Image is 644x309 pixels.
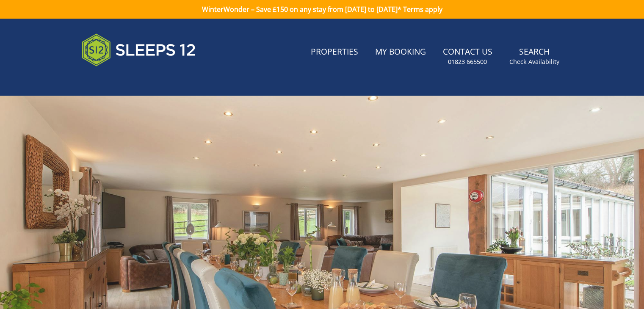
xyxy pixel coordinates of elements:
[506,43,563,70] a: SearchCheck Availability
[77,76,166,83] iframe: Customer reviews powered by Trustpilot
[509,58,559,66] small: Check Availability
[307,43,362,62] a: Properties
[448,58,487,66] small: 01823 665500
[439,43,496,70] a: Contact Us01823 665500
[372,43,429,62] a: My Booking
[82,29,196,71] img: Sleeps 12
